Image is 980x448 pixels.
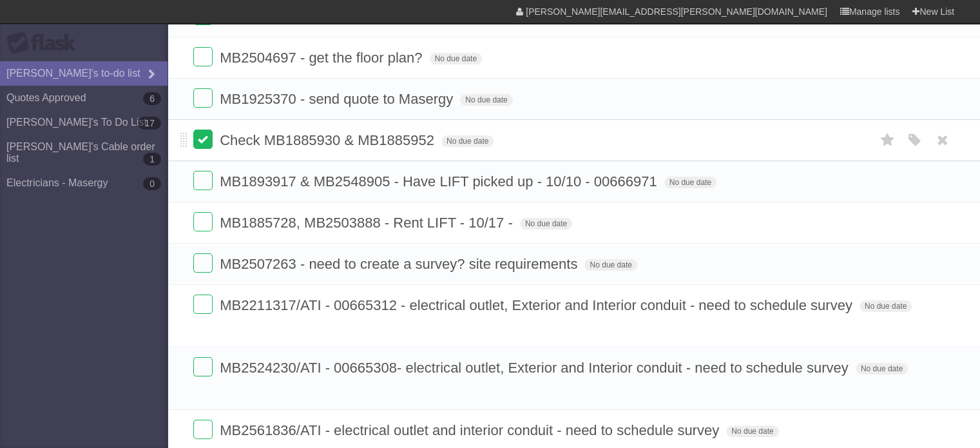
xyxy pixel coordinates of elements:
div: Flask [6,32,84,55]
b: 6 [143,92,161,105]
span: MB2507263 - need to create a survey? site requirements [220,256,581,272]
label: Done [193,130,213,149]
span: Check MB1885930 & MB1885952 [220,132,437,148]
label: Done [193,357,213,376]
span: MB2504697 - get the floor plan? [220,50,425,66]
b: 1 [143,153,161,166]
span: No due date [520,218,572,229]
span: No due date [664,177,716,188]
span: MB1885728, MB2503888 - Rent LIFT - 10/17 - [220,215,516,231]
span: MB2561836/ATI - electrical outlet and interior conduit - need to schedule survey [220,422,722,438]
label: Done [193,171,213,190]
span: MB2211317/ATI - 00665312 - electrical outlet, Exterior and Interior conduit - need to schedule su... [220,297,856,313]
label: Done [193,420,213,439]
label: Done [193,295,213,314]
label: Done [193,47,213,66]
label: Star task [876,130,900,151]
span: No due date [860,300,912,312]
label: Done [193,88,213,108]
span: No due date [460,94,512,106]
span: No due date [430,53,482,64]
label: Done [193,253,213,273]
span: No due date [856,363,908,375]
span: MB2524230/ATI - 00665308- electrical outlet, Exterior and Interior conduit - need to schedule survey [220,360,851,376]
b: 17 [138,117,161,130]
span: No due date [726,425,778,437]
span: No due date [441,135,494,147]
span: No due date [584,259,637,271]
span: MB1893917 & MB2548905 - Have LIFT picked up - 10/10 - 00666971 [220,173,660,190]
span: MB1925370 - send quote to Masergy [220,91,456,107]
b: 0 [143,177,161,190]
label: Done [193,212,213,231]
